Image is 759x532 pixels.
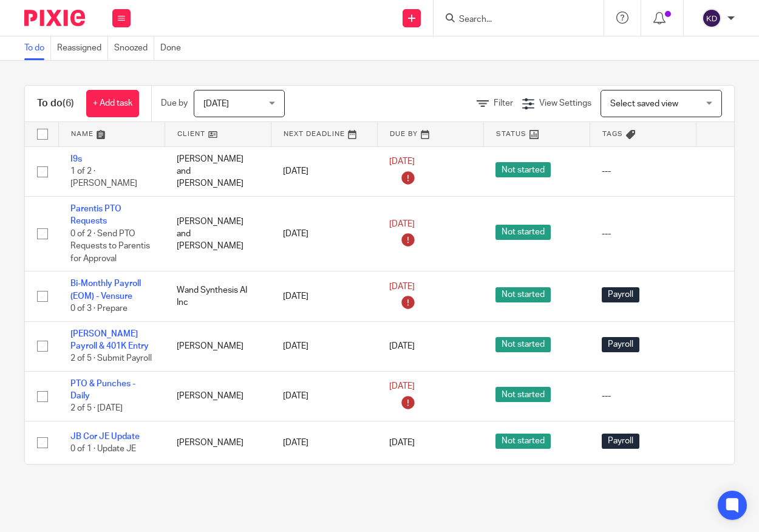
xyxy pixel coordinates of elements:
td: [DATE] [271,196,377,271]
div: --- [602,228,684,240]
a: Done [160,36,187,60]
td: [DATE] [271,146,377,196]
span: Not started [495,434,551,449]
td: [PERSON_NAME] and [PERSON_NAME] [165,196,271,271]
span: Select saved view [610,100,678,108]
td: [DATE] [271,371,377,421]
a: JB Cor JE Update [70,432,140,441]
input: Search [458,15,567,26]
span: Not started [495,337,551,352]
span: [DATE] [389,382,415,390]
span: View Settings [539,99,591,107]
span: Not started [495,162,551,177]
a: + Add task [86,90,139,117]
a: Reassigned [57,36,108,60]
img: svg%3E [702,9,721,28]
span: Not started [495,287,551,302]
span: 2 of 5 · Submit Payroll [70,354,152,363]
td: [DATE] [271,321,377,371]
span: 2 of 5 · [DATE] [70,404,123,413]
span: Filter [494,99,513,107]
span: 0 of 1 · Update JE [70,445,136,453]
span: 0 of 2 · Send PTO Requests to Parentis for Approval [70,230,150,263]
span: 1 of 2 · [PERSON_NAME] [70,167,137,188]
span: [DATE] [389,220,415,228]
td: [PERSON_NAME] [165,421,271,464]
td: [PERSON_NAME] [165,371,271,421]
a: [PERSON_NAME] Payroll & 401K Entry [70,330,149,350]
span: Tags [602,131,623,137]
a: To do [24,36,51,60]
img: Pixie [24,10,85,26]
a: I9s [70,155,82,163]
h1: To do [37,97,74,110]
p: Due by [161,97,188,109]
span: [DATE] [389,438,415,447]
span: Payroll [602,337,639,352]
td: [DATE] [271,271,377,321]
a: Snoozed [114,36,154,60]
span: Payroll [602,287,639,302]
span: Not started [495,387,551,402]
td: [DATE] [271,421,377,464]
span: Not started [495,225,551,240]
td: Wand Synthesis AI Inc [165,271,271,321]
span: [DATE] [389,157,415,166]
div: --- [602,165,684,177]
a: PTO & Punches - Daily [70,380,135,400]
span: [DATE] [389,282,415,291]
span: 0 of 3 · Prepare [70,304,128,313]
div: --- [602,390,684,402]
span: [DATE] [203,100,229,108]
span: (6) [63,98,74,108]
a: Parentis PTO Requests [70,205,121,225]
td: [PERSON_NAME] [165,321,271,371]
td: [PERSON_NAME] and [PERSON_NAME] [165,146,271,196]
span: Payroll [602,434,639,449]
a: Bi-Monthly Payroll (EOM) - Vensure [70,279,141,300]
span: [DATE] [389,342,415,350]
